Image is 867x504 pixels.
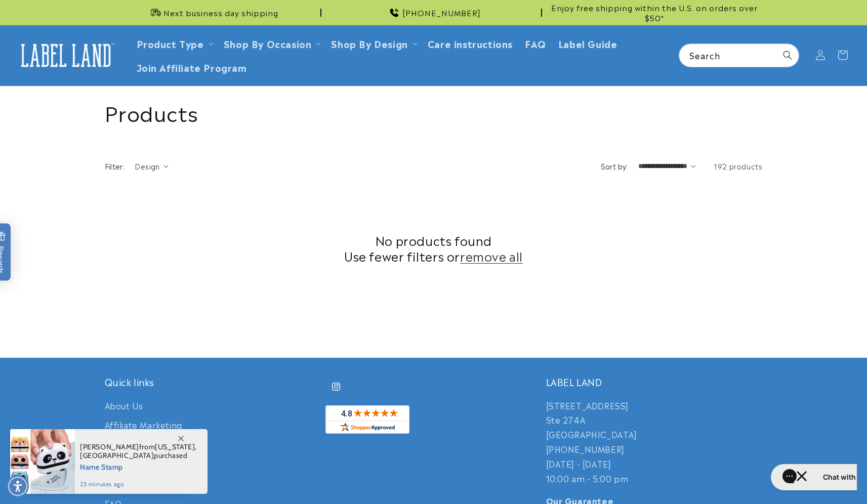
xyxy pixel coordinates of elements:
[552,31,624,55] a: Label Guide
[766,460,857,494] iframe: Gorgias live chat messenger
[105,415,182,435] a: Affiliate Marketing
[546,376,763,388] h2: LABEL LAND
[5,4,112,30] button: Open gorgias live chat
[163,8,278,18] span: Next business day shipping
[105,161,125,172] h2: Filter:
[135,161,169,172] summary: Design (0 selected)
[460,248,523,264] a: remove all
[80,443,197,460] span: from , purchased
[422,31,519,55] a: Care instructions
[714,161,762,171] span: 192 products
[155,442,195,451] span: [US_STATE]
[80,442,139,451] span: [PERSON_NAME]
[601,161,628,171] label: Sort by:
[525,37,546,49] span: FAQ
[776,44,799,66] button: Search
[135,161,159,171] span: Design
[105,376,321,388] h2: Quick links
[546,398,763,486] p: [STREET_ADDRESS] Ste 274A [GEOGRAPHIC_DATA] [PHONE_NUMBER] [DATE] - [DATE] 10:00 am - 5:00 pm
[105,398,143,415] a: About Us
[402,8,481,18] span: [PHONE_NUMBER]
[224,37,312,49] span: Shop By Occasion
[12,36,120,75] a: Label Land
[218,31,325,55] summary: Shop By Occasion
[15,39,116,71] img: Label Land
[137,61,247,73] span: Join Affiliate Program
[558,37,617,49] span: Label Guide
[105,232,763,264] h2: No products found Use fewer filters or
[331,36,407,50] a: Shop By Design
[428,37,513,49] span: Care instructions
[105,99,763,125] h1: Products
[546,3,763,22] span: Enjoy free shipping within the U.S. on orders over $50*
[137,36,204,50] a: Product Type
[57,12,100,22] h1: Chat with us
[80,451,154,460] span: [GEOGRAPHIC_DATA]
[7,475,29,497] div: Accessibility Menu
[325,31,421,55] summary: Shop By Design
[131,55,253,79] a: Join Affiliate Program
[519,31,552,55] a: FAQ
[131,31,218,55] summary: Product Type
